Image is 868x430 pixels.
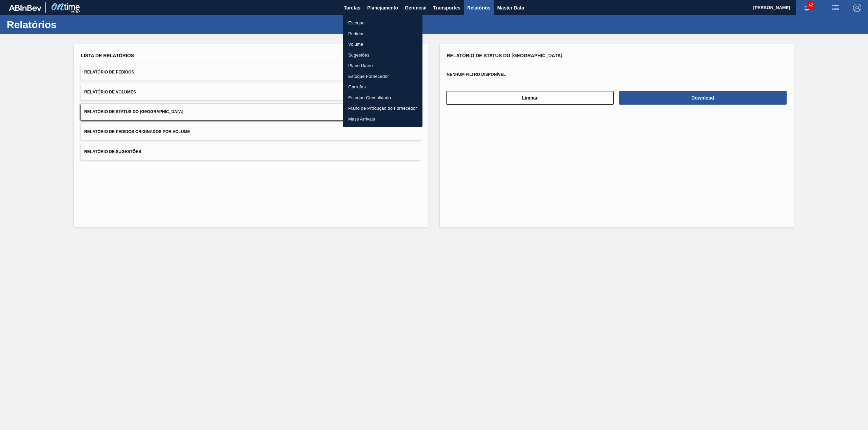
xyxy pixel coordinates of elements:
a: Plano de Produção do Fornecedor [343,103,422,114]
a: Estoque Consolidado [343,92,422,103]
a: Mass Arrivals [343,114,422,125]
a: Sugestões [343,50,422,61]
a: Plano Diário [343,60,422,71]
a: Pedidos [343,28,422,39]
a: Volume [343,39,422,50]
a: Garrafas [343,82,422,92]
a: Estoque Fornecedor [343,71,422,82]
a: Estoque [343,18,422,28]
